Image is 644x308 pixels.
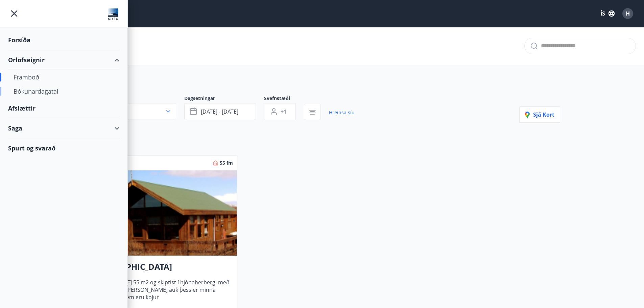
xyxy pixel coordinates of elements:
[90,279,232,301] span: [PERSON_NAME] 55 m2 og skiptist í hjónaherbergi með hjónarúmi og [PERSON_NAME] auk þess er minna ...
[184,103,256,120] button: [DATE] - [DATE]
[85,170,237,256] img: Paella dish
[8,30,119,50] div: Forsíða
[107,7,119,21] img: union_logo
[281,108,287,115] span: +1
[84,103,176,119] button: Allt
[84,95,184,103] span: Svæði
[14,84,114,98] div: Bókunardagatal
[620,5,636,22] button: H
[184,95,264,103] span: Dagsetningar
[8,138,119,158] div: Spurt og svarað
[8,118,119,138] div: Saga
[90,261,232,273] h3: [GEOGRAPHIC_DATA]
[8,7,20,20] button: menu
[519,106,560,123] button: Sjá kort
[201,108,238,115] span: [DATE] - [DATE]
[264,95,304,103] span: Svefnstæði
[220,160,233,166] span: 55 fm
[264,103,296,120] button: +1
[14,70,114,84] div: Framboð
[626,10,630,17] span: H
[329,105,355,120] a: Hreinsa síu
[8,50,119,70] div: Orlofseignir
[597,7,618,20] button: ÍS
[525,111,554,118] span: Sjá kort
[8,98,119,118] div: Afslættir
